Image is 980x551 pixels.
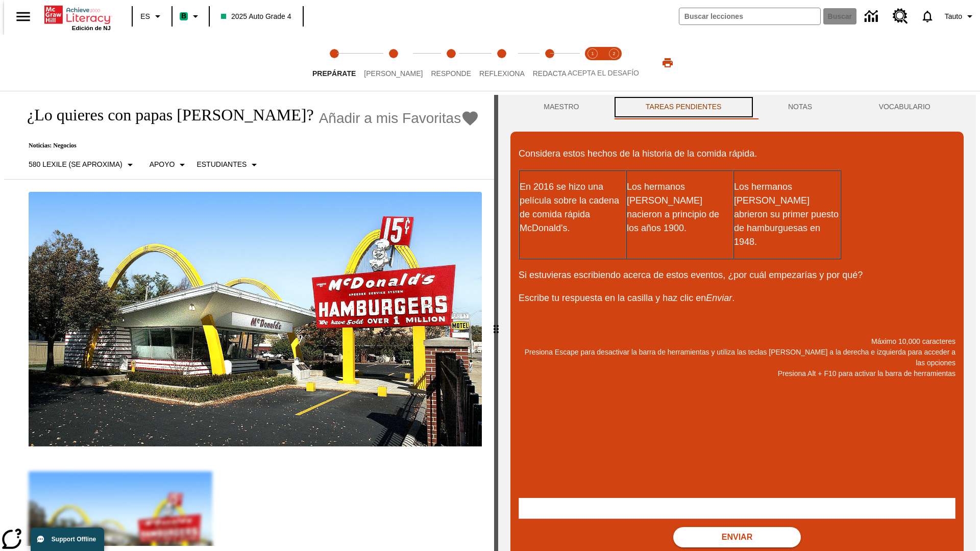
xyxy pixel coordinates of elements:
[859,3,887,31] a: Centro de información
[304,35,364,91] button: Prepárate step 1 of 5
[16,106,314,124] h1: ¿Lo quieres con papas [PERSON_NAME]?
[519,147,955,161] p: Considera estos hechos de la historia de la comida rápida.
[519,347,955,368] p: Presiona Escape para desactivar la barra de herramientas y utiliza las teclas [PERSON_NAME] a la ...
[221,11,291,22] span: 2025 Auto Grade 4
[612,51,615,56] text: 2
[599,35,629,91] button: Acepta el desafío contesta step 2 of 2
[498,95,976,551] div: activity
[479,69,525,78] span: Reflexiona
[319,109,480,127] button: Añadir a mis Favoritas - ¿Lo quieres con papas fritas?
[4,95,494,546] div: reading
[16,142,479,149] p: Noticias: Negocios
[364,69,423,78] span: [PERSON_NAME]
[706,293,732,303] em: Enviar
[31,528,104,551] button: Support Offline
[72,25,111,31] span: Edición de NJ
[136,7,168,26] button: Lenguaje: ES, Selecciona un idioma
[914,3,941,30] a: Notificaciones
[520,180,626,235] p: En 2016 se hizo una película sobre la cadena de comida rápida McDonald's.
[29,192,482,447] img: Uno de los primeros locales de McDonald's, con el icónico letrero rojo y los arcos amarillos.
[510,95,612,119] button: Maestro
[145,156,193,174] button: Tipo de apoyo, Apoyo
[431,69,471,78] span: Responde
[192,156,264,174] button: Seleccionar estudiante
[29,159,122,170] p: 580 Lexile (Se aproxima)
[612,95,755,119] button: TAREAS PENDIENTES
[24,156,140,174] button: Seleccione Lexile, 580 Lexile (Se aproxima)
[525,35,575,91] button: Redacta step 5 of 5
[568,69,639,77] span: ACEPTA EL DESAFÍO
[519,368,955,379] p: Presiona Alt + F10 para activar la barra de herramientas
[945,11,962,22] span: Tauto
[578,35,607,91] button: Acepta el desafío lee step 1 of 2
[4,8,149,17] body: Máximo 10,000 caracteres Presiona Escape para desactivar la barra de herramientas y utiliza las t...
[312,69,356,78] span: Prepárate
[519,291,955,305] p: Escribe tu respuesta en la casilla y haz clic en .
[150,159,175,170] p: Apoyo
[423,35,479,91] button: Responde step 3 of 5
[356,35,431,91] button: Lee step 2 of 5
[319,110,461,127] span: Añadir a mis Favoritas
[941,7,980,26] button: Perfil/Configuración
[197,159,247,170] p: Estudiantes
[591,51,594,56] text: 1
[845,95,964,119] button: VOCABULARIO
[181,10,186,22] span: B
[679,8,820,24] input: Buscar campo
[8,2,38,32] button: Abrir el menú lateral
[510,95,964,119] div: Instructional Panel Tabs
[627,180,733,235] p: Los hermanos [PERSON_NAME] nacieron a principio de los años 1900.
[533,69,567,78] span: Redacta
[176,7,206,26] button: Boost El color de la clase es verde menta. Cambiar el color de la clase.
[519,268,955,282] p: Si estuvieras escribiendo acerca de estos eventos, ¿por cuál empezarías y por qué?
[673,527,801,547] button: Enviar
[734,180,840,249] p: Los hermanos [PERSON_NAME] abrieron su primer puesto de hamburguesas en 1948.
[140,11,150,22] span: ES
[755,95,846,119] button: NOTAS
[44,4,111,31] div: Portada
[494,95,498,551] div: Pulsa la tecla de intro o la barra espaciadora y luego presiona las flechas de derecha e izquierd...
[651,54,684,72] button: Imprimir
[471,35,533,91] button: Reflexiona step 4 of 5
[887,3,914,30] a: Centro de recursos, Se abrirá en una pestaña nueva.
[519,336,955,347] p: Máximo 10,000 caracteres
[52,536,96,543] span: Support Offline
